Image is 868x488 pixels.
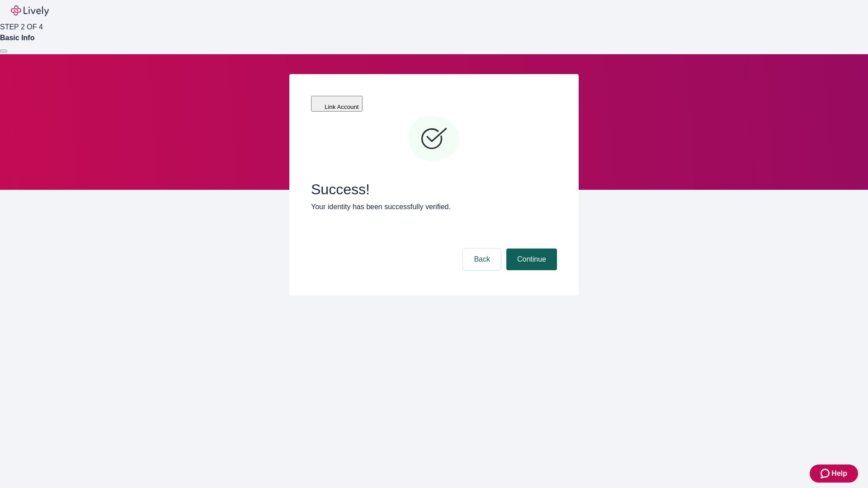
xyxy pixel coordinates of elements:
p: Your identity has been successfully verified. [311,202,557,212]
button: Zendesk support iconHelp [810,465,858,483]
button: Link Account [311,96,363,112]
svg: Checkmark icon [407,112,461,166]
button: Continue [506,249,557,270]
svg: Zendesk support icon [821,468,831,479]
button: Back [463,249,501,270]
span: Help [831,468,847,479]
span: Success! [311,181,557,198]
img: Lively [11,5,49,16]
